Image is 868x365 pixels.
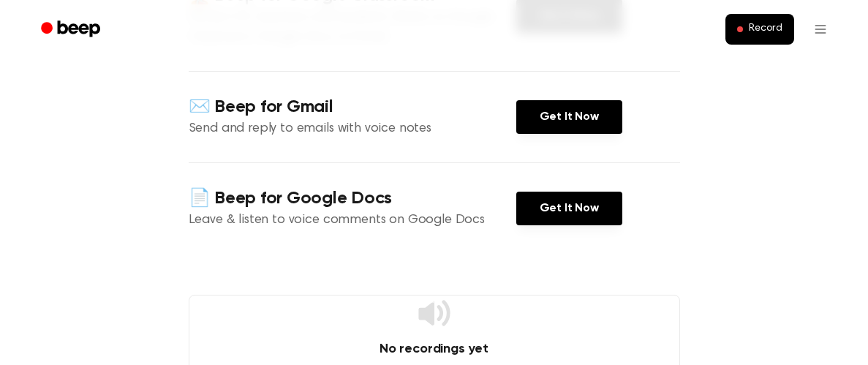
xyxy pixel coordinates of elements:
[31,15,113,44] a: Beep
[803,12,838,47] button: Open menu
[725,14,793,45] button: Record
[516,192,622,225] a: Get It Now
[189,187,516,211] h4: 📄 Beep for Google Docs
[189,211,516,230] p: Leave & listen to voice comments on Google Docs
[189,119,516,139] p: Send and reply to emails with voice notes
[189,95,516,119] h4: ✉️ Beep for Gmail
[189,339,679,359] h4: No recordings yet
[749,23,782,36] span: Record
[516,100,622,134] a: Get It Now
